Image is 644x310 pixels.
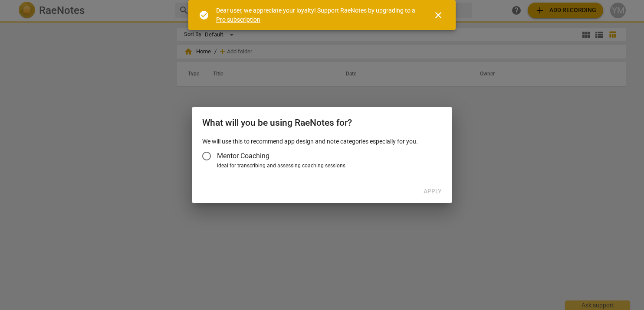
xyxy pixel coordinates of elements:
span: check_circle [199,10,209,20]
span: Mentor Coaching [217,151,269,161]
a: Pro subscription [216,16,260,23]
h2: What will you be using RaeNotes for? [202,117,442,128]
button: Close [428,5,449,26]
div: Dear user, we appreciate your loyalty! Support RaeNotes by upgrading to a [216,6,417,24]
div: Ideal for transcribing and assessing coaching sessions [217,162,439,170]
span: close [433,10,444,20]
div: Account type [202,146,442,170]
p: We will use this to recommend app design and note categories especially for you. [202,137,442,146]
